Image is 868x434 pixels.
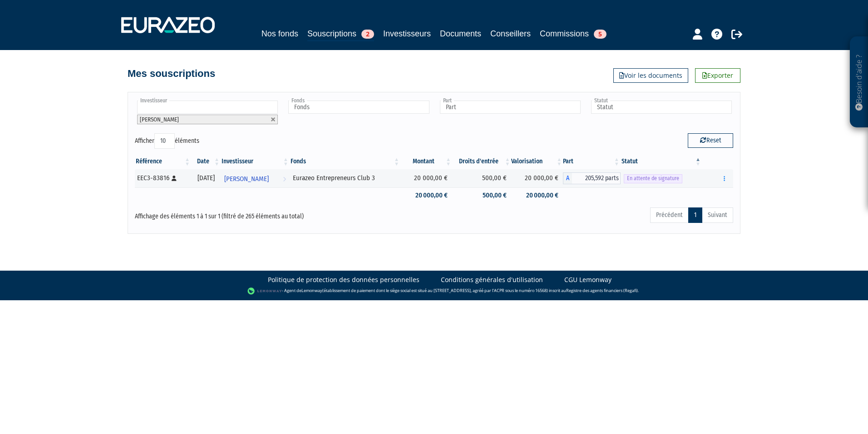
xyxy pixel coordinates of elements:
button: Reset [688,133,733,148]
th: Statut : activer pour trier la colonne par ordre d&eacute;croissant [621,154,702,169]
a: Voir les documents [613,68,688,83]
div: - Agent de (établissement de paiement dont le siège social est situé au [STREET_ADDRESS], agréé p... [9,287,859,296]
i: [Français] Personne physique [172,176,177,181]
span: A [563,172,572,184]
a: Nos fonds [261,27,298,40]
span: En attente de signature [624,174,682,183]
div: EEC3-83816 [137,173,188,183]
a: [PERSON_NAME] [221,169,290,187]
div: Eurazeo Entrepreneurs Club 3 [293,173,397,183]
h4: Mes souscriptions [128,68,215,79]
a: 1 [688,207,702,223]
select: Afficheréléments [154,133,175,149]
td: 20 000,00 € [400,169,452,187]
td: 500,00 € [452,187,511,203]
a: Souscriptions2 [307,27,374,41]
img: logo-lemonway.png [247,287,282,296]
span: 205,592 parts [572,172,621,184]
td: 20 000,00 € [400,187,452,203]
div: A - Eurazeo Entrepreneurs Club 3 [563,172,621,184]
a: Politique de protection des données personnelles [268,275,419,284]
a: Investisseurs [383,27,431,40]
td: 20 000,00 € [511,187,563,203]
td: 500,00 € [452,169,511,187]
th: Valorisation: activer pour trier la colonne par ordre croissant [511,154,563,169]
a: Registre des agents financiers (Regafi) [566,288,638,293]
a: Conseillers [490,27,531,40]
th: Référence : activer pour trier la colonne par ordre croissant [135,154,191,169]
a: Conditions générales d'utilisation [441,275,543,284]
td: 20 000,00 € [511,169,563,187]
i: Voir l'investisseur [283,171,286,187]
img: 1732889491-logotype_eurazeo_blanc_rvb.png [121,17,215,33]
th: Investisseur: activer pour trier la colonne par ordre croissant [221,154,290,169]
th: Droits d'entrée: activer pour trier la colonne par ordre croissant [452,154,511,169]
a: Lemonway [301,288,322,293]
th: Montant: activer pour trier la colonne par ordre croissant [400,154,452,169]
a: Commissions5 [540,27,607,40]
th: Part: activer pour trier la colonne par ordre croissant [563,154,621,169]
span: [PERSON_NAME] [224,171,269,187]
div: Affichage des éléments 1 à 1 sur 1 (filtré de 265 éléments au total) [135,207,376,221]
a: CGU Lemonway [564,275,612,284]
a: Documents [440,27,481,40]
span: 2 [361,30,374,39]
th: Date: activer pour trier la colonne par ordre croissant [191,154,221,169]
span: [PERSON_NAME] [140,116,179,123]
label: Afficher éléments [135,133,199,149]
div: [DATE] [194,173,217,183]
a: Exporter [695,68,740,83]
span: 5 [594,30,607,39]
p: Besoin d'aide ? [854,41,864,123]
th: Fonds: activer pour trier la colonne par ordre croissant [290,154,400,169]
